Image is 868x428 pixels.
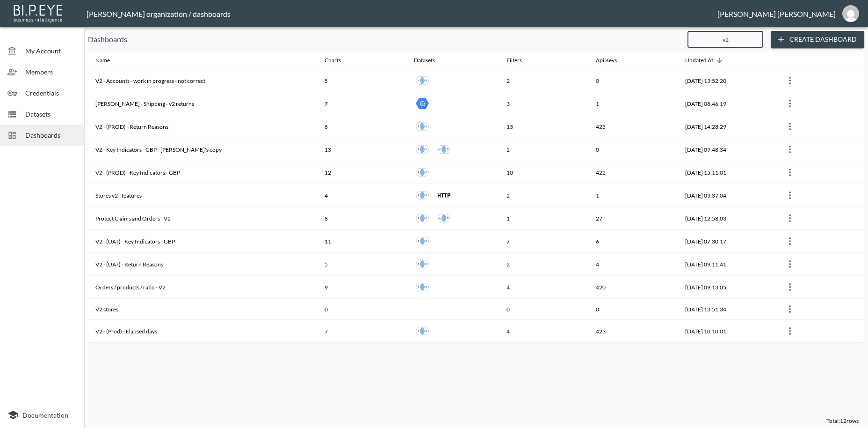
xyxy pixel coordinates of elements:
th: 0 [588,138,678,161]
th: {"type":"div","key":null,"ref":null,"props":{"style":{"display":"flex","gap":10},"children":[{"ty... [406,115,499,138]
th: 420 [588,276,678,299]
p: Dashboards [88,34,680,45]
th: {"type":{"isMobxInjector":true,"displayName":"inject-with-userStore-stripeStore-dashboardsStore(O... [775,253,864,276]
button: more [782,96,797,111]
a: Returned Items Flat - (UAT) - v2 [414,256,431,273]
th: Orders / products / ratio - V2 [88,276,317,299]
th: V2 - (Prod) - Elapsed days [88,320,317,343]
input: Search dashboards [687,28,763,51]
th: 2025-09-25, 13:52:20 [678,69,775,92]
th: {"type":{"isMobxInjector":true,"displayName":"inject-with-userStore-stripeStore-dashboardsStore(O... [775,276,864,299]
button: more [782,119,797,134]
th: 4 [499,276,588,299]
a: Elapsed Days (Prod) - v2 [414,323,431,339]
th: {"type":{"isMobxInjector":true,"displayName":"inject-with-userStore-stripeStore-dashboardsStore(O... [775,320,864,343]
th: {"type":"div","key":null,"ref":null,"props":{"style":{"display":"flex","gap":10},"children":[{"ty... [406,92,499,115]
th: {"type":{"isMobxInjector":true,"displayName":"inject-with-userStore-stripeStore-dashboardsStore(O... [775,92,864,115]
th: {"type":{"isMobxInjector":true,"displayName":"inject-with-userStore-stripeStore-dashboardsStore(O... [775,184,864,207]
th: {"type":{"isMobxInjector":true,"displayName":"inject-with-userStore-stripeStore-dashboardsStore(O... [775,115,864,138]
th: {"type":{"isMobxInjector":true,"displayName":"inject-with-userStore-stripeStore-dashboardsStore(O... [775,299,864,320]
img: inner join icon [416,235,429,248]
th: 2025-09-03, 08:46:19 [678,92,775,115]
a: Returns Flat - (UAT) - v2 [414,233,431,250]
th: 2 [499,69,588,92]
div: Api Keys [596,55,617,66]
th: 2025-08-06, 09:48:34 [678,138,775,161]
th: {"type":"div","key":null,"ref":null,"props":{"style":{"display":"flex","gap":10},"children":[{"ty... [406,69,499,92]
th: 2025-08-03, 03:37:04 [678,184,775,207]
th: Protect Claims and Orders - V2 [88,207,317,230]
th: 2025-03-05, 10:10:01 [678,320,775,343]
button: Create Dashboard [771,31,864,48]
th: 425 [588,115,678,138]
th: 0 [499,299,588,320]
span: Charts [325,55,353,66]
div: [PERSON_NAME] [PERSON_NAME] [717,9,836,18]
th: 1 [499,207,588,230]
span: Members [25,67,77,77]
img: inner join icon [416,120,429,133]
th: 5 [317,253,406,276]
th: {"type":"div","key":null,"ref":null,"props":{"style":{"display":"flex","gap":10},"children":[{"ty... [406,320,499,343]
th: 4 [588,253,678,276]
button: more [782,280,797,295]
th: 0 [317,299,406,320]
th: 1 [588,184,678,207]
span: Total: 12 rows [826,417,859,424]
th: {"type":"div","key":null,"ref":null,"props":{"style":{"display":"flex","gap":10},"children":[{"ty... [406,230,499,253]
button: more [782,302,797,317]
th: 2025-05-20, 09:11:41 [678,253,775,276]
th: 12 [317,161,406,184]
a: Shopify Orders + Swap Returns V2 [414,279,431,295]
a: Protect Claims Flat v2 [435,210,452,227]
span: Datasets [414,55,447,66]
th: 2025-05-06, 09:13:05 [678,276,775,299]
a: Returns v2 - accounts [414,72,431,89]
th: V2 - (UAT) - Key Indicators - GBP [88,230,317,253]
img: inner join icon [437,212,450,225]
img: inner join icon [416,325,429,338]
button: ana@swap-commerce.com [836,2,866,25]
a: Returns Flat - (PROD) - v2 [414,141,431,158]
img: 7151a5340a926b4f92da4ffde41f27b4 [842,5,859,22]
th: 7 [499,230,588,253]
th: 0 [588,299,678,320]
th: 11 [317,230,406,253]
th: V2 stores [88,299,317,320]
th: 10 [499,161,588,184]
th: 3 [499,92,588,115]
th: 6 [588,230,678,253]
th: 5 [317,69,406,92]
a: Returned Items Flat - (PROD) - v2 [414,118,431,135]
th: {"type":{"isMobxInjector":true,"displayName":"inject-with-userStore-stripeStore-dashboardsStore(O... [775,138,864,161]
th: {"type":"div","key":null,"ref":null,"props":{"style":{"display":"flex","gap":10},"children":[{"ty... [406,161,499,184]
img: inner join icon [416,258,429,271]
button: more [782,257,797,272]
img: inner join icon [416,143,429,156]
th: 4 [499,320,588,343]
th: 4 [317,184,406,207]
th: V2 - (PROD) - Return Reasons [88,115,317,138]
th: 13 [499,115,588,138]
th: Barkia - James - Shipping - v2 returns [88,92,317,115]
th: 1 [588,92,678,115]
button: more [782,188,797,203]
button: more [782,73,797,88]
th: {"type":{"isMobxInjector":true,"displayName":"inject-with-userStore-stripeStore-dashboardsStore(O... [775,207,864,230]
th: {"type":{"isMobxInjector":true,"displayName":"inject-with-userStore-stripeStore-dashboardsStore(O... [775,69,864,92]
th: 8 [317,207,406,230]
th: V2 - Key Indicators - GBP - Mike's copy [88,138,317,161]
div: Filters [506,55,522,66]
th: 2025-08-10, 14:28:29 [678,115,775,138]
th: V2 - Accounts - work in progress - not correct [88,69,317,92]
th: V2 - (PROD) - Key Indicators - GBP [88,161,317,184]
a: Barkia - V2 - Returns - Shipping [414,95,431,112]
th: 2025-05-21, 07:30:17 [678,230,775,253]
button: more [782,165,797,180]
th: 422 [588,161,678,184]
a: Documentation [7,409,77,421]
th: 7 [317,320,406,343]
th: V2 - (UAT) - Return Reasons [88,253,317,276]
img: http icon [437,189,450,202]
th: 2025-03-26, 13:51:34 [678,299,775,320]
